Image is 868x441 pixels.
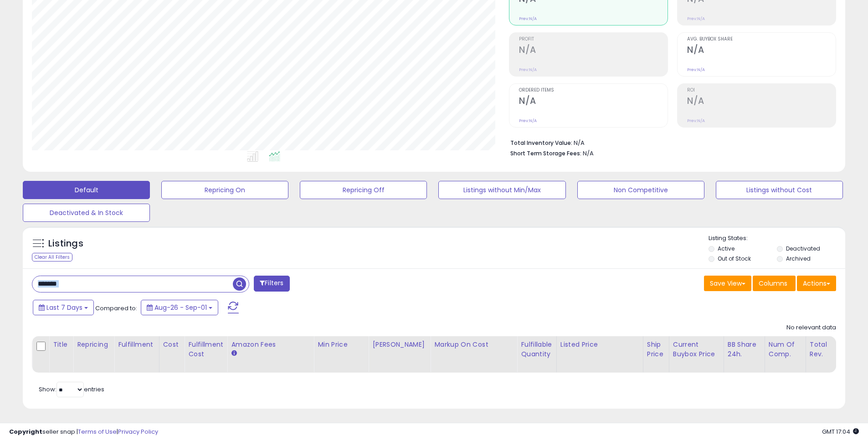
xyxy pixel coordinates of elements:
[318,340,365,349] div: Min Price
[810,340,843,359] div: Total Rev.
[673,340,720,359] div: Current Buybox Price
[647,340,665,359] div: Ship Price
[687,118,705,123] small: Prev: N/A
[797,276,836,291] button: Actions
[372,340,426,349] div: [PERSON_NAME]
[9,427,42,436] strong: Copyright
[519,16,537,21] small: Prev: N/A
[78,427,117,436] a: Terms of Use
[53,340,69,349] div: Title
[431,336,517,373] th: The percentage added to the cost of goods (COGS) that forms the calculator for Min & Max prices.
[163,340,181,349] div: Cost
[521,340,552,359] div: Fulfillable Quantity
[434,340,513,349] div: Markup on Cost
[687,67,705,72] small: Prev: N/A
[48,237,83,250] h5: Listings
[786,255,811,262] label: Archived
[9,428,158,436] div: seller snap | |
[300,181,427,199] button: Repricing Off
[786,245,820,252] label: Deactivated
[254,276,289,292] button: Filters
[231,340,310,349] div: Amazon Fees
[728,340,761,359] div: BB Share 24h.
[519,37,668,42] span: Profit
[718,255,751,262] label: Out of Stock
[718,245,734,252] label: Active
[33,300,94,315] button: Last 7 Days
[161,181,288,199] button: Repricing On
[519,118,537,123] small: Prev: N/A
[753,276,796,291] button: Columns
[95,304,137,313] span: Compared to:
[77,340,110,349] div: Repricing
[822,427,859,436] span: 2025-09-9 17:04 GMT
[519,88,668,93] span: Ordered Items
[583,149,594,158] span: N/A
[141,300,218,315] button: Aug-26 - Sep-01
[188,340,223,359] div: Fulfillment Cost
[709,234,845,243] p: Listing States:
[23,204,150,222] button: Deactivated & In Stock
[519,45,668,57] h2: N/A
[577,181,704,199] button: Non Competitive
[510,137,829,148] li: N/A
[687,45,836,57] h2: N/A
[759,279,787,288] span: Columns
[23,181,150,199] button: Default
[687,96,836,108] h2: N/A
[716,181,843,199] button: Listings without Cost
[687,88,836,93] span: ROI
[39,385,104,394] span: Show: entries
[438,181,565,199] button: Listings without Min/Max
[32,253,72,262] div: Clear All Filters
[118,427,158,436] a: Privacy Policy
[510,139,572,147] b: Total Inventory Value:
[560,340,639,349] div: Listed Price
[786,323,836,332] div: No relevant data
[46,303,82,312] span: Last 7 Days
[510,149,581,157] b: Short Term Storage Fees:
[154,303,207,312] span: Aug-26 - Sep-01
[118,340,155,349] div: Fulfillment
[519,96,668,108] h2: N/A
[231,349,236,358] small: Amazon Fees.
[769,340,802,359] div: Num of Comp.
[519,67,537,72] small: Prev: N/A
[704,276,751,291] button: Save View
[687,37,836,42] span: Avg. Buybox Share
[687,16,705,21] small: Prev: N/A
